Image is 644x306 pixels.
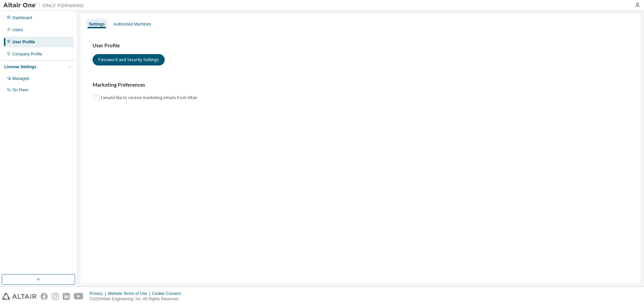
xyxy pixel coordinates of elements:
div: Authorized Machines [113,21,151,27]
div: Dashboard [12,15,32,20]
button: Password and Security Settings [93,54,165,65]
img: altair_logo.svg [2,293,37,300]
div: Website Terms of Use [108,291,152,296]
img: linkedin.svg [63,293,70,300]
h3: Marketing Preferences [93,82,629,88]
div: Company Profile [12,51,42,57]
div: Users [12,27,23,33]
div: On Prem [12,87,29,93]
h3: User Profile [93,42,629,49]
div: Cookie Consent [152,291,184,296]
div: Privacy [90,291,108,296]
img: facebook.svg [41,293,48,300]
img: youtube.svg [74,293,84,300]
div: User Profile [12,39,35,45]
img: instagram.svg [52,293,59,300]
p: © 2025 Altair Engineering, Inc. All Rights Reserved. [90,296,185,302]
img: Altair One [3,2,87,9]
label: I would like to receive marketing emails from Altair [101,94,199,102]
div: Settings [89,21,105,27]
div: License Settings [4,64,36,70]
div: Managed [12,76,29,81]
